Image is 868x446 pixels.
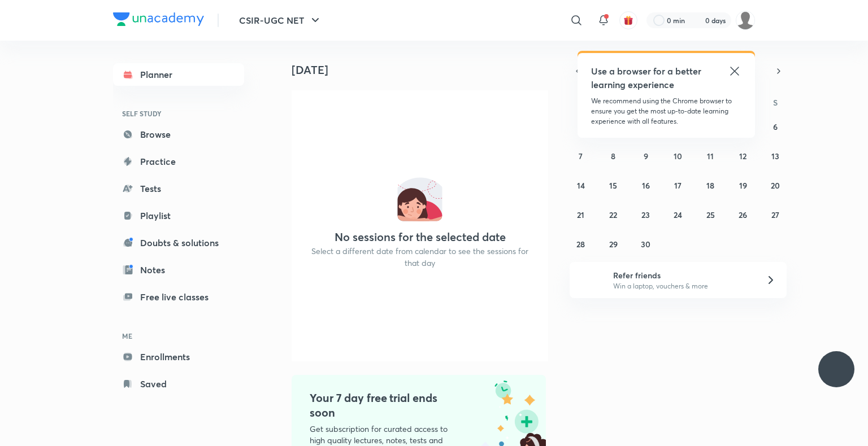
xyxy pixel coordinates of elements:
button: September 17, 2025 [669,176,687,194]
abbr: September 11, 2025 [707,151,714,161]
button: September 6, 2025 [766,117,784,135]
img: No events [397,176,442,221]
button: September 28, 2025 [572,235,590,253]
button: September 7, 2025 [572,147,590,165]
button: September 13, 2025 [766,147,784,165]
a: Notes [113,259,244,281]
a: Playlist [113,204,244,227]
abbr: September 17, 2025 [674,180,682,191]
button: September 22, 2025 [604,205,622,224]
abbr: September 25, 2025 [706,209,715,220]
p: Select a different date from calendar to see the sessions for that day [305,245,535,269]
img: avatar [623,15,633,25]
h6: SELF STUDY [113,104,244,123]
button: September 30, 2025 [637,235,655,253]
abbr: September 19, 2025 [739,180,747,191]
h4: No sessions for the selected date [335,230,506,244]
button: September 23, 2025 [637,205,655,224]
a: Saved [113,373,244,395]
button: September 12, 2025 [734,147,752,165]
abbr: September 9, 2025 [644,151,648,161]
abbr: September 24, 2025 [674,209,682,220]
abbr: September 30, 2025 [641,239,650,250]
abbr: September 20, 2025 [771,180,780,191]
a: Tests [113,177,244,200]
button: September 15, 2025 [604,176,622,194]
button: September 20, 2025 [766,176,784,194]
button: September 10, 2025 [669,147,687,165]
h4: [DATE] [292,63,557,77]
button: September 19, 2025 [734,176,752,194]
a: Practice [113,150,244,173]
button: September 29, 2025 [604,235,622,253]
a: Doubts & solutions [113,231,244,254]
img: streak [692,15,703,26]
abbr: September 27, 2025 [771,209,779,220]
img: ttu [830,362,843,376]
button: September 18, 2025 [701,176,719,194]
abbr: September 18, 2025 [706,180,714,191]
abbr: September 15, 2025 [609,180,617,191]
abbr: September 10, 2025 [674,151,682,161]
button: September 11, 2025 [701,147,719,165]
a: Browse [113,123,244,146]
p: Win a laptop, vouchers & more [613,281,752,291]
abbr: September 16, 2025 [642,180,650,191]
button: September 26, 2025 [734,205,752,224]
button: September 8, 2025 [604,147,622,165]
abbr: September 22, 2025 [609,209,617,220]
abbr: Saturday [773,97,778,108]
abbr: September 8, 2025 [611,151,615,161]
img: referral [579,269,601,291]
abbr: September 23, 2025 [641,209,650,220]
p: We recommend using the Chrome browser to ensure you get the most up-to-date learning experience w... [591,96,741,126]
a: Enrollments [113,346,244,368]
button: CSIR-UGC NET [232,9,329,32]
abbr: September 6, 2025 [773,121,778,132]
button: September 14, 2025 [572,176,590,194]
abbr: September 28, 2025 [576,239,585,250]
abbr: September 14, 2025 [577,180,585,191]
abbr: September 13, 2025 [771,151,779,161]
button: September 9, 2025 [637,147,655,165]
a: Company Logo [113,12,204,29]
img: Ankit [736,11,755,30]
button: September 25, 2025 [701,205,719,224]
abbr: September 26, 2025 [739,209,747,220]
abbr: September 12, 2025 [739,151,747,161]
button: September 27, 2025 [766,205,784,224]
button: September 16, 2025 [637,176,655,194]
button: September 24, 2025 [669,205,687,224]
h6: Refer friends [613,269,752,281]
abbr: September 29, 2025 [609,239,618,250]
img: Company Logo [113,12,204,26]
a: Planner [113,63,244,86]
abbr: September 7, 2025 [579,151,583,161]
h4: Your 7 day free trial ends soon [310,391,461,420]
abbr: September 21, 2025 [577,209,584,220]
a: Free live classes [113,286,244,308]
button: avatar [619,11,637,29]
button: September 21, 2025 [572,205,590,224]
h6: ME [113,326,244,346]
h5: Use a browser for a better learning experience [591,64,704,91]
